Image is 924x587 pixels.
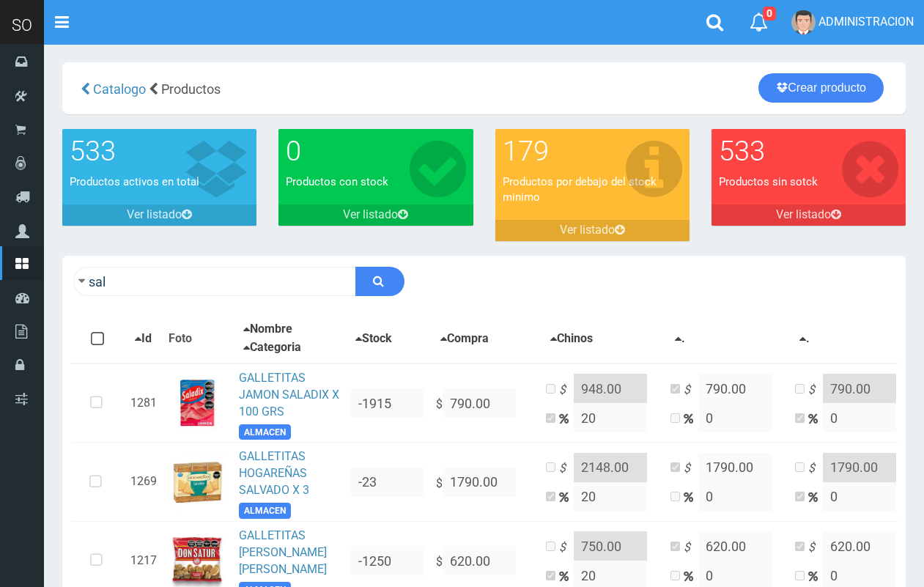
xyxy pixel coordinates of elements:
span: 0 [763,7,776,21]
span: ALMACEN [239,503,291,518]
font: Productos sin sotck [719,175,818,188]
button: Id [130,330,156,348]
i: $ [684,460,698,477]
button: Nombre [239,320,297,339]
i: $ [808,460,823,477]
img: ... [169,374,227,432]
font: Productos activos en total [70,175,199,188]
span: ALMACEN [239,424,291,440]
font: Ver listado [343,207,398,221]
span: Catalogo [93,81,146,97]
th: Foto [163,314,233,363]
button: Chinos [546,330,597,348]
font: Ver listado [776,207,831,221]
td: 1281 [125,363,163,443]
a: GALLETITAS JAMON SALADIX X 100 GRS [239,371,339,418]
i: $ [684,382,698,399]
button: . [795,330,814,348]
i: $ [559,460,574,477]
span: ADMINISTRACION [818,15,914,29]
input: Ingrese su busqueda [73,267,356,296]
i: $ [808,539,823,556]
td: $ [430,443,540,522]
button: Compra [436,330,493,348]
font: 0 [286,135,301,167]
td: 1269 [125,443,163,522]
font: 179 [503,135,549,167]
font: Productos por debajo del stock minimo [503,175,657,204]
button: . [670,330,690,348]
a: GALLETITAS HOGAREÑAS SALVADO X 3 [239,449,309,497]
font: 533 [70,135,116,167]
i: $ [684,539,698,556]
font: Ver listado [127,207,182,221]
a: Ver listado [278,204,473,226]
a: Ver listado [712,204,906,226]
img: ... [169,453,227,512]
a: Ver listado [495,220,690,241]
td: $ [430,363,540,443]
font: Productos con stock [286,175,388,188]
font: 533 [719,135,765,167]
button: Categoria [239,339,306,357]
a: Catalogo [90,81,146,97]
i: $ [559,539,574,556]
a: Crear producto [758,73,884,103]
i: $ [808,382,823,399]
button: Stock [351,330,396,348]
i: $ [559,382,574,399]
a: GALLETITAS [PERSON_NAME] [PERSON_NAME] [239,528,327,576]
a: Ver listado [62,204,256,226]
font: Ver listado [560,223,615,237]
img: User Image [791,10,816,34]
span: Productos [161,81,221,97]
